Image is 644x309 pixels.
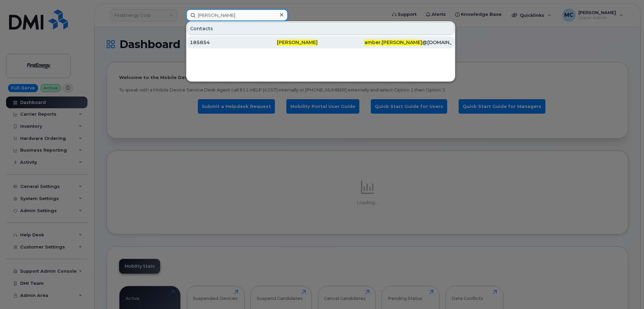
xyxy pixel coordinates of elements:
[382,39,422,45] span: [PERSON_NAME]
[187,36,454,48] a: 185854[PERSON_NAME]amber.[PERSON_NAME]@[DOMAIN_NAME]
[190,39,277,46] div: 185854
[364,39,381,45] span: amber
[277,39,318,45] span: [PERSON_NAME]
[187,22,454,35] div: Contacts
[364,39,452,46] div: . @[DOMAIN_NAME]
[615,280,639,304] iframe: Messenger Launcher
